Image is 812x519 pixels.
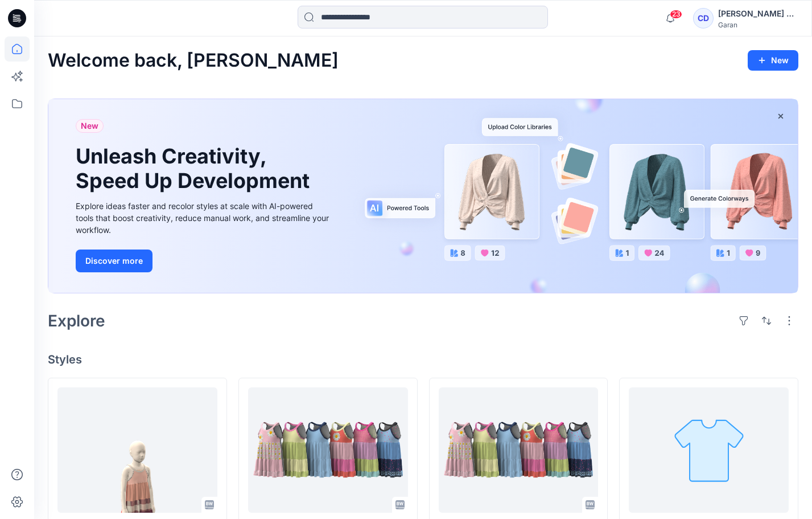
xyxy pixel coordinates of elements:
[81,119,98,133] span: New
[718,7,798,21] div: [PERSON_NAME] De La [PERSON_NAME]
[248,387,408,513] a: working-week4_dress_AddieF
[718,21,798,29] div: Garan
[670,10,682,19] span: 23
[439,387,599,513] a: week4_dress_AddieF
[748,50,798,71] button: New
[693,8,714,28] div: CD
[48,353,798,366] h4: Styles
[629,387,789,513] a: week4_dress_Connie De La Cruz
[48,312,105,330] h2: Explore
[76,200,332,236] div: Explore ideas faster and recolor styles at scale with AI-powered tools that boost creativity, red...
[76,250,332,272] a: Discover more
[76,250,152,272] button: Discover more
[57,387,217,513] a: week4_dress_Connie De La Cruz
[76,144,315,193] h1: Unleash Creativity, Speed Up Development
[48,50,339,71] h2: Welcome back, [PERSON_NAME]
